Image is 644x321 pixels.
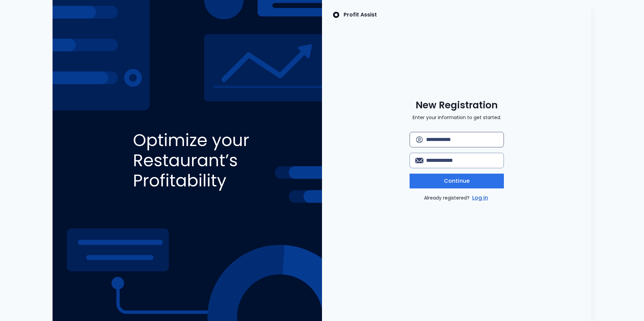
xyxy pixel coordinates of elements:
[344,11,377,19] p: Profit Assist
[333,11,340,19] img: SpotOn Logo
[444,177,470,185] span: Continue
[410,174,504,188] button: Continue
[424,194,490,202] p: Already registered?
[416,99,498,111] span: New Registration
[413,114,501,121] p: Enter your information to get started.
[471,194,490,202] a: Log in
